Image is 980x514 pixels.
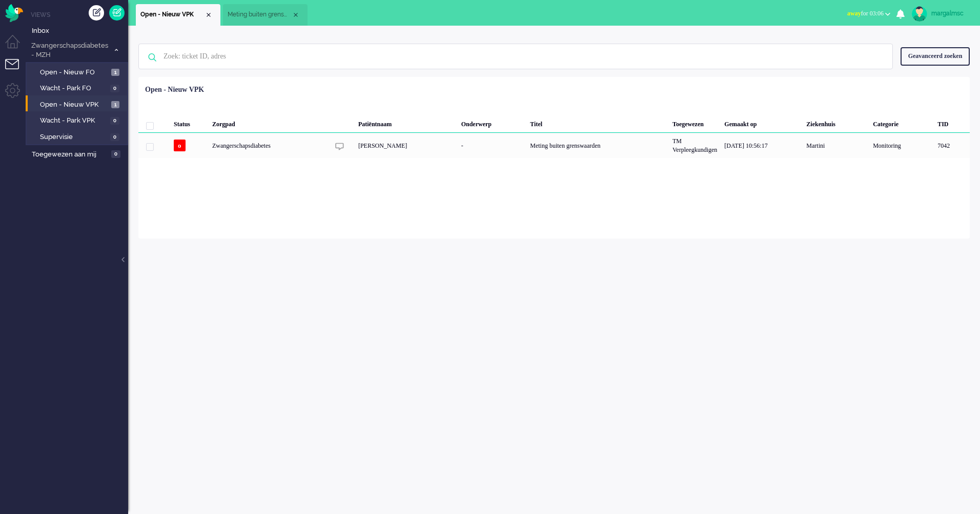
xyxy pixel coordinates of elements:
div: Status [170,112,209,133]
a: Wacht - Park VPK 0 [30,114,127,126]
div: Open - Nieuw VPK [145,85,204,95]
div: margalmsc [931,8,970,18]
a: Wacht - Park FO 0 [30,82,127,93]
div: Onderwerp [458,112,527,133]
span: 0 [110,133,119,141]
div: 7042 [138,133,970,158]
a: Inbox [30,25,128,36]
li: Views [31,10,128,19]
div: Martini [803,133,869,158]
span: Meting buiten grenswaarden [228,10,292,19]
div: Categorie [869,112,934,133]
a: Toegewezen aan mij 0 [30,148,128,160]
span: o [174,140,186,151]
div: Geavanceerd zoeken [901,47,970,65]
span: Wacht - Park VPK [40,116,108,126]
span: for 03:06 [847,10,884,17]
div: [DATE] 10:56:17 [721,133,803,158]
div: TID [934,112,970,133]
a: Open - Nieuw VPK 1 [30,98,127,110]
li: Dashboard menu [5,35,28,58]
div: Close tab [292,11,300,19]
div: - [458,133,527,158]
a: Omnidesk [5,7,23,14]
div: Ziekenhuis [803,112,869,133]
a: Open - Nieuw FO 1 [30,66,127,77]
div: Creëer ticket [89,5,104,21]
li: 7022 [223,4,308,26]
span: Wacht - Park FO [40,84,108,93]
img: flow_omnibird.svg [5,4,23,22]
span: 0 [110,85,119,92]
span: 1 [111,69,119,76]
div: Meting buiten grenswaarden [526,133,669,158]
div: Zorgpad [209,112,329,133]
img: ic-search-icon.svg [139,44,166,71]
button: awayfor 03:06 [841,6,896,21]
span: Open - Nieuw VPK [140,10,205,19]
div: Zwangerschapsdiabetes [209,133,329,158]
div: Monitoring [869,133,934,158]
a: Quick Ticket [109,5,125,21]
li: awayfor 03:06 [841,3,896,26]
div: [PERSON_NAME] [355,133,458,158]
div: Close tab [205,11,213,19]
span: Open - Nieuw FO [40,68,109,77]
li: Tickets menu [5,59,28,82]
span: Open - Nieuw VPK [40,100,109,110]
span: 0 [111,150,120,158]
img: avatar [912,6,927,22]
div: 7042 [934,133,970,158]
span: Zwangerschapsdiabetes - MZH [30,41,109,60]
div: Titel [526,112,669,133]
li: View [136,4,220,26]
a: Supervisie 0 [30,131,127,142]
li: Admin menu [5,83,28,106]
span: Supervisie [40,132,108,142]
input: Zoek: ticket ID, adres [156,44,879,69]
div: Patiëntnaam [355,112,458,133]
div: Gemaakt op [721,112,803,133]
span: 1 [111,101,119,109]
span: Inbox [32,26,128,36]
span: 0 [110,117,119,125]
img: ic_chat_grey.svg [335,142,344,151]
a: margalmsc [910,6,970,22]
div: TM Verpleegkundigen [669,133,721,158]
div: Toegewezen [669,112,721,133]
span: away [847,10,861,17]
span: Toegewezen aan mij [32,150,108,160]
